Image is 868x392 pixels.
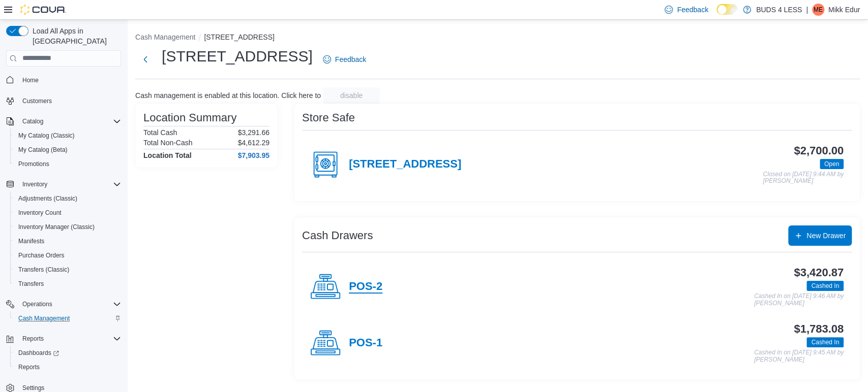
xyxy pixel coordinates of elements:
span: Home [22,76,39,84]
button: Adjustments (Classic) [10,191,125,206]
a: Dashboards [10,346,125,360]
span: Dashboards [14,347,121,359]
button: Next [135,49,156,70]
nav: An example of EuiBreadcrumbs [135,32,860,44]
span: Cashed In [811,281,839,290]
span: My Catalog (Beta) [18,146,68,154]
h4: Location Total [143,151,192,159]
span: Load All Apps in [GEOGRAPHIC_DATA] [28,26,121,46]
span: Operations [22,300,52,308]
span: Inventory Manager (Classic) [14,221,121,233]
button: Manifests [10,234,125,248]
button: disable [323,87,380,104]
span: Reports [18,363,40,371]
span: Manifests [18,237,44,245]
a: My Catalog (Beta) [14,144,72,156]
span: Inventory [22,180,47,188]
span: Transfers [18,280,44,288]
button: Inventory [2,177,125,191]
span: Open [820,159,844,169]
span: Reports [18,333,121,345]
a: Feedback [319,49,370,70]
p: BUDS 4 LESS [756,4,802,16]
p: Mikk Edur [828,4,860,16]
button: Cash Management [135,33,195,41]
span: Inventory [18,178,121,190]
span: Transfers [14,278,121,290]
span: Operations [18,298,121,310]
span: Feedback [677,5,708,15]
img: Cova [20,5,66,15]
button: Reports [2,332,125,346]
h6: Total Cash [143,128,177,137]
span: Reports [14,361,121,373]
button: Inventory [18,178,51,190]
span: My Catalog (Beta) [14,144,121,156]
span: Inventory Count [14,207,121,219]
a: Adjustments (Classic) [14,192,81,205]
button: Inventory Manager (Classic) [10,220,125,234]
span: Feedback [335,54,366,64]
span: Open [824,159,839,169]
span: Promotions [14,158,121,170]
span: My Catalog (Classic) [18,132,75,140]
span: Manifests [14,235,121,247]
button: Operations [2,297,125,311]
h3: Store Safe [302,112,355,124]
button: My Catalog (Classic) [10,128,125,143]
button: Customers [2,93,125,108]
span: Cash Management [18,314,70,322]
span: Cashed In [806,281,844,291]
h3: Location Summary [143,112,236,124]
button: Catalog [2,114,125,128]
button: [STREET_ADDRESS] [204,33,274,41]
a: My Catalog (Classic) [14,129,79,142]
button: Cash Management [10,311,125,325]
h3: $2,700.00 [794,145,844,157]
a: Inventory Manager (Classic) [14,221,99,233]
a: Transfers [14,278,48,290]
h3: Cash Drawers [302,230,373,242]
a: Manifests [14,235,48,247]
span: Settings [22,384,44,392]
span: Transfers (Classic) [18,266,69,274]
button: Transfers [10,277,125,291]
button: My Catalog (Beta) [10,143,125,157]
span: ME [814,4,823,16]
span: Catalog [22,117,43,125]
a: Inventory Count [14,207,66,219]
button: New Drawer [788,225,852,246]
button: Catalog [18,115,47,127]
span: Cashed In [811,338,839,347]
span: Purchase Orders [18,251,65,259]
div: Mikk Edur [812,4,824,16]
a: Dashboards [14,347,63,359]
span: Inventory Manager (Classic) [18,223,95,231]
span: Adjustments (Classic) [18,194,77,203]
span: Inventory Count [18,209,62,217]
span: Cashed In [806,337,844,347]
h3: $3,420.87 [794,267,844,279]
p: Closed on [DATE] 9:44 AM by [PERSON_NAME] [763,171,844,185]
a: Purchase Orders [14,249,69,262]
span: Purchase Orders [14,249,121,262]
span: Catalog [18,115,121,127]
a: Reports [14,361,44,373]
button: Purchase Orders [10,248,125,263]
span: Customers [22,97,52,105]
span: Adjustments (Classic) [14,192,121,205]
span: Cash Management [14,312,121,324]
input: Dark Mode [716,4,738,15]
span: Dark Mode [716,15,717,15]
p: Cashed In on [DATE] 9:46 AM by [PERSON_NAME] [754,293,844,307]
span: Dashboards [18,349,59,357]
span: Home [18,74,121,86]
button: Inventory Count [10,206,125,220]
a: Customers [18,95,56,107]
button: Reports [10,360,125,374]
h4: [STREET_ADDRESS] [349,158,461,171]
span: Promotions [18,160,49,168]
span: disable [340,90,363,101]
button: Operations [18,298,56,310]
h4: POS-1 [349,337,382,350]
